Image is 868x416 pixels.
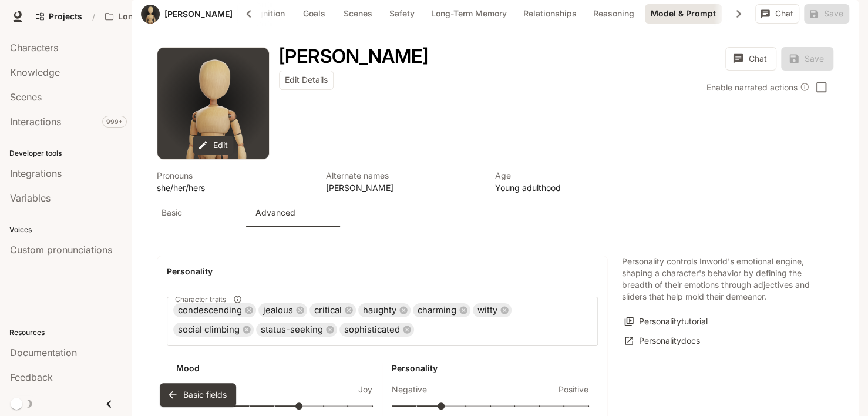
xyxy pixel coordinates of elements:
[173,304,247,317] span: condescending
[587,4,640,24] button: Reasoning
[256,323,328,337] span: status-seeking
[295,4,333,24] button: Goals
[309,304,346,317] span: critical
[338,4,378,24] button: Scenes
[279,71,334,90] button: Edit Details
[755,4,799,24] button: Chat
[279,47,428,66] button: Open character details dialog
[157,48,269,159] div: Avatar image
[725,47,776,71] button: Chat
[256,323,337,337] div: status-seeking
[167,266,598,277] h4: Personality
[425,4,513,24] button: Long-Term Memory
[339,323,405,337] span: sophisticated
[162,207,182,219] p: Basic
[392,384,427,395] p: Negative
[141,5,160,24] button: Open character avatar dialog
[49,12,82,22] span: Projects
[31,5,88,28] a: Go to projects
[473,304,502,317] span: witty
[358,303,411,317] div: haughty
[622,331,703,351] a: Personalitydocs
[164,10,233,18] a: [PERSON_NAME]
[279,45,428,68] h1: [PERSON_NAME]
[230,291,245,307] button: Character traits
[258,303,307,317] div: jealous
[157,169,312,182] p: Pronouns
[706,81,809,93] div: Enable narrated actions
[118,12,163,22] p: Longbourn
[339,323,414,337] div: sophisticated
[358,304,401,317] span: haughty
[326,182,481,194] p: [PERSON_NAME]
[326,169,481,194] button: Open character details dialog
[173,323,254,337] div: social climbing
[413,304,461,317] span: charming
[413,303,470,317] div: charming
[157,169,312,194] button: Open character details dialog
[473,303,512,317] div: witty
[157,48,269,159] button: Open character avatar dialog
[309,303,356,317] div: critical
[358,384,372,395] p: Joy
[176,363,372,374] h6: Mood
[645,4,722,24] button: Model & Prompt
[160,383,236,407] button: Basic fields
[495,169,650,182] p: Age
[495,182,650,194] p: Young adulthood
[622,312,711,331] button: Personalitytutorial
[173,303,256,317] div: condescending
[255,207,295,219] p: Advanced
[392,363,588,374] h6: Personality
[517,4,583,24] button: Relationships
[383,4,420,24] button: Safety
[258,304,298,317] span: jealous
[157,182,312,194] p: she/her/hers
[88,11,100,23] div: /
[100,5,181,28] button: Open workspace menu
[495,169,650,194] button: Open character details dialog
[173,323,244,337] span: social climbing
[559,384,588,395] p: Positive
[622,256,819,303] p: Personality controls Inworld's emotional engine, shaping a character's behavior by defining the b...
[193,136,234,155] button: Edit
[326,169,481,182] p: Alternate names
[141,5,160,24] div: Avatar image
[175,294,226,304] span: Character traits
